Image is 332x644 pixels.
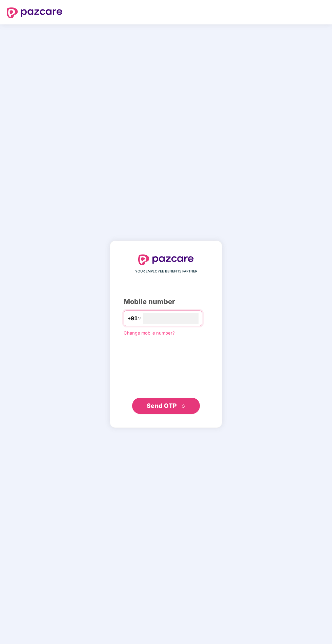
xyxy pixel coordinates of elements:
[138,254,194,265] img: logo
[135,269,197,274] span: YOUR EMPLOYEE BENEFITS PARTNER
[127,314,138,323] span: +91
[138,316,142,320] span: down
[181,404,186,409] span: double-right
[132,398,200,414] button: Send OTPdouble-right
[7,7,62,18] img: logo
[147,402,177,409] span: Send OTP
[124,330,175,336] a: Change mobile number?
[124,297,208,307] div: Mobile number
